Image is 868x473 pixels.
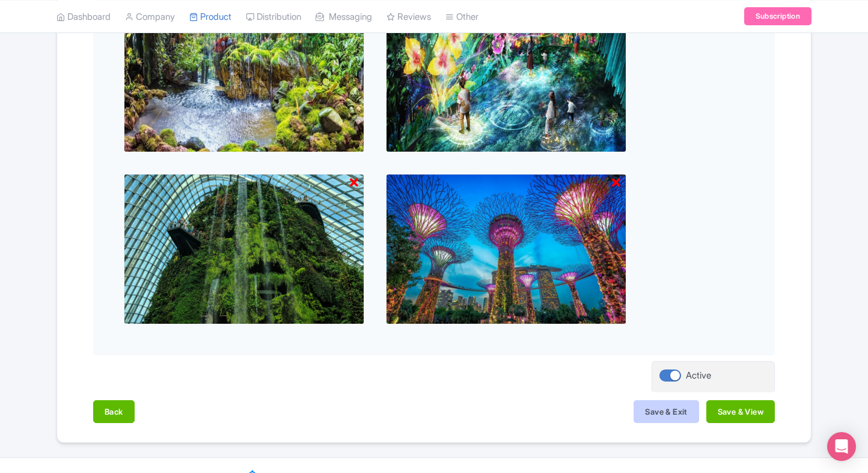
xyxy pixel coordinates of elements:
img: gxn3wh9xxsmddwd9gj7f.jpg [124,174,364,324]
a: Subscription [744,7,811,25]
div: Open Intercom Messenger [827,432,856,461]
button: Back [93,400,135,423]
button: Save & Exit [634,400,698,423]
img: yczai8ulqspvukmllpy6.jpg [386,2,626,152]
div: Active [686,369,711,383]
img: mmr4tlcbprsovbw5ov54.jpg [124,2,364,152]
img: xntldxzfecflnree3fxw.jpg [386,174,626,324]
button: Save & View [706,400,775,423]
